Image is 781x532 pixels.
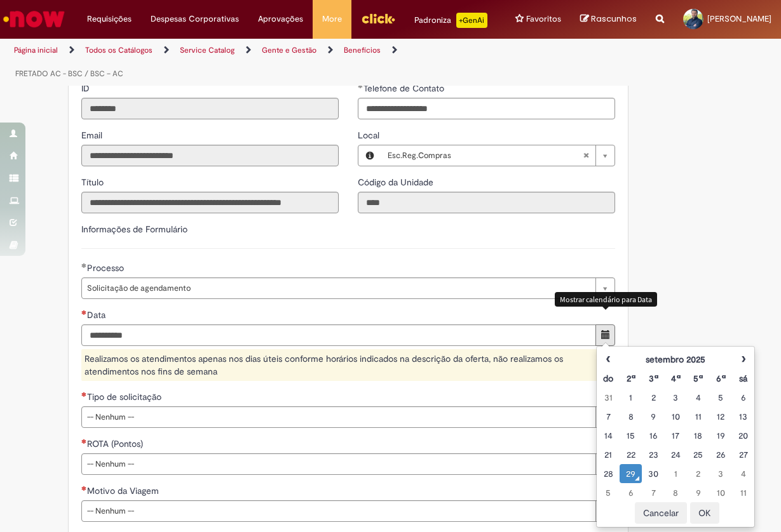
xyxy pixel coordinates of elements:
span: Local [358,130,382,141]
th: Sexta-feira [710,369,732,388]
span: ROTA (Pontos) [87,438,146,449]
input: Email [81,145,339,166]
a: Todos os Catálogos [85,45,153,55]
div: 08 October 2025 Wednesday [668,486,684,499]
abbr: Limpar campo Local [576,145,595,166]
th: Mês anterior [597,350,619,369]
div: 17 September 2025 Wednesday [668,429,684,442]
div: 07 September 2025 Sunday [600,410,616,423]
a: Gente e Gestão [262,45,316,55]
div: 27 September 2025 Saturday [735,448,751,461]
div: 15 September 2025 Monday [623,429,639,442]
div: 04 September 2025 Thursday [690,391,706,404]
ul: Trilhas de página [10,39,511,86]
div: 26 September 2025 Friday [713,448,729,461]
div: Escolher data [596,346,755,528]
a: Service Catalog [180,45,234,55]
input: Telefone de Contato [358,98,615,119]
div: 16 September 2025 Tuesday [645,429,661,442]
div: O seletor de data foi aberto.29 September 2025 Monday [623,467,639,480]
button: OK [690,502,719,524]
span: [PERSON_NAME] [707,13,771,24]
span: -- Nenhum -- [87,454,589,474]
img: ServiceNow [1,6,67,32]
div: Mostrar calendário para Data [555,292,657,307]
input: ID [81,98,339,119]
th: Próximo mês [732,350,754,369]
div: 06 October 2025 Monday [623,486,639,499]
span: Necessários [81,486,87,491]
div: 30 September 2025 Tuesday [645,467,661,480]
label: Somente leitura - Título [81,176,106,189]
div: 24 September 2025 Wednesday [668,448,684,461]
th: Sábado [732,369,754,388]
div: 09 October 2025 Thursday [690,486,706,499]
span: Necessários [81,439,87,444]
a: Benefícios [344,45,381,55]
span: Obrigatório Preenchido [358,83,363,88]
div: 08 September 2025 Monday [623,410,639,423]
span: Somente leitura - ID [81,83,92,94]
div: 31 August 2025 Sunday [600,391,616,404]
div: 22 September 2025 Monday [623,448,639,461]
div: 13 September 2025 Saturday [735,410,751,423]
div: Realizamos os atendimentos apenas nos dias úteis conforme horários indicados na descrição da ofer... [81,349,615,381]
input: Data [81,324,596,346]
div: 14 September 2025 Sunday [600,429,616,442]
div: 11 September 2025 Thursday [690,410,706,423]
div: 10 September 2025 Wednesday [668,410,684,423]
span: Despesas Corporativas [151,13,239,25]
span: Somente leitura - Email [81,130,105,141]
span: Somente leitura - Código da Unidade [358,176,436,188]
label: Informações de Formulário [81,223,187,235]
span: More [322,13,342,25]
div: 05 September 2025 Friday [713,391,729,404]
th: Segunda-feira [620,369,642,388]
div: 21 September 2025 Sunday [600,448,616,461]
p: +GenAi [456,13,487,28]
span: Necessários [81,310,87,315]
div: 09 September 2025 Tuesday [645,410,661,423]
th: Terça-feira [642,369,664,388]
th: setembro 2025. Alternar mês [620,350,732,369]
th: Domingo [597,369,619,388]
div: 06 September 2025 Saturday [735,391,751,404]
div: 03 October 2025 Friday [713,467,729,480]
span: Esc.Reg.Compras [388,145,583,166]
div: 07 October 2025 Tuesday [645,486,661,499]
span: Telefone de Contato [363,83,447,94]
div: 05 October 2025 Sunday [600,486,616,499]
div: 02 September 2025 Tuesday [645,391,661,404]
span: Tipo de solicitação [87,391,164,402]
span: Processo [87,262,126,274]
label: Somente leitura - Código da Unidade [358,176,436,189]
button: Cancelar [635,502,687,524]
div: 19 September 2025 Friday [713,429,729,442]
span: Somente leitura - Título [81,176,106,188]
th: Quarta-feira [665,369,687,388]
div: 02 October 2025 Thursday [690,467,706,480]
label: Somente leitura - Email [81,129,105,142]
button: Local, Visualizar este registro Esc.Reg.Compras [358,145,381,166]
a: Esc.Reg.ComprasLimpar campo Local [381,145,615,166]
div: 01 October 2025 Wednesday [668,467,684,480]
a: Página inicial [14,45,58,55]
input: Título [81,192,339,213]
span: Rascunhos [591,13,637,25]
span: Solicitação de agendamento [87,278,589,298]
div: 20 September 2025 Saturday [735,429,751,442]
img: click_logo_yellow_360x200.png [361,9,395,28]
input: Código da Unidade [358,192,615,213]
span: Aprovações [258,13,303,25]
span: Favoritos [526,13,561,25]
div: 03 September 2025 Wednesday [668,391,684,404]
span: Obrigatório Preenchido [81,263,87,268]
div: 12 September 2025 Friday [713,410,729,423]
div: 23 September 2025 Tuesday [645,448,661,461]
div: Padroniza [414,13,487,28]
div: 01 September 2025 Monday [623,391,639,404]
span: -- Nenhum -- [87,407,589,427]
div: 11 October 2025 Saturday [735,486,751,499]
div: 18 September 2025 Thursday [690,429,706,442]
a: FRETADO AC - BSC / BSC – AC [15,69,123,79]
